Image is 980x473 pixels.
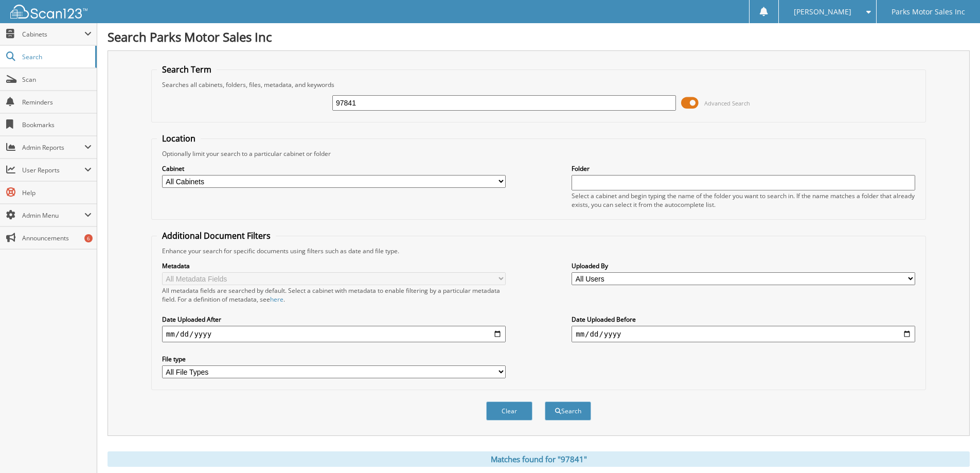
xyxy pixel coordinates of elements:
[22,188,92,197] span: Help
[572,191,915,209] div: Select a cabinet and begin typing the name of the folder you want to search in. If the name match...
[572,315,915,324] label: Date Uploaded Before
[157,247,920,255] div: Enhance your search for specific documents using filters such as date and file type.
[704,99,750,107] span: Advanced Search
[270,295,283,304] a: here
[22,211,84,220] span: Admin Menu
[892,9,965,15] span: Parks Motor Sales Inc
[162,164,506,173] label: Cabinet
[157,149,920,158] div: Optionally limit your search to a particular cabinet or folder
[22,75,92,84] span: Scan
[157,133,201,144] legend: Location
[22,166,84,174] span: User Reports
[162,286,506,304] div: All metadata fields are searched by default. Select a cabinet with metadata to enable filtering b...
[162,355,506,363] label: File type
[157,64,217,75] legend: Search Term
[162,261,506,270] label: Metadata
[22,143,84,152] span: Admin Reports
[572,261,915,270] label: Uploaded By
[545,401,591,421] button: Search
[572,164,915,173] label: Folder
[157,230,276,241] legend: Additional Document Filters
[22,120,92,129] span: Bookmarks
[22,234,92,242] span: Announcements
[22,52,90,61] span: Search
[84,234,93,242] div: 6
[22,98,92,107] span: Reminders
[572,326,915,342] input: end
[157,80,920,89] div: Searches all cabinets, folders, files, metadata, and keywords
[22,30,84,39] span: Cabinets
[162,315,506,324] label: Date Uploaded After
[486,401,532,421] button: Clear
[794,9,851,15] span: [PERSON_NAME]
[108,451,970,467] div: Matches found for "97841"
[108,28,970,45] h1: Search Parks Motor Sales Inc
[162,326,506,342] input: start
[10,5,87,19] img: scan123-logo-white.svg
